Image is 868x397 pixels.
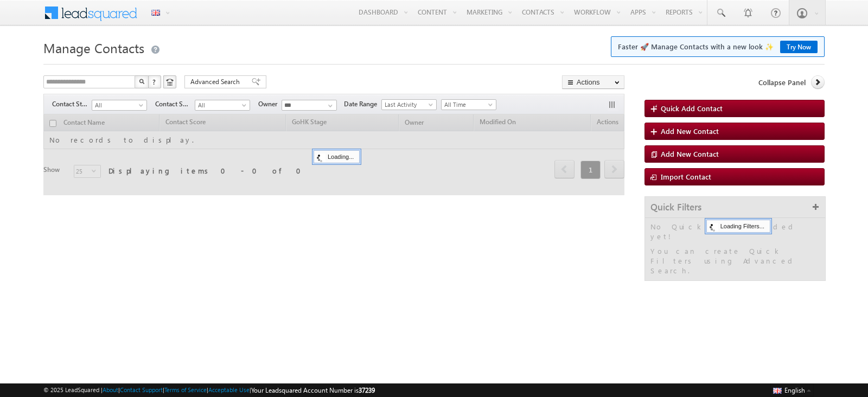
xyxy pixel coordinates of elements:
a: All Time [441,99,496,110]
span: Manage Contacts [43,39,144,56]
span: © 2025 LeadSquared | | | | | [43,385,375,395]
a: Last Activity [381,99,437,110]
span: Contact Stage [52,99,92,109]
div: Loading... [314,150,360,163]
a: About [103,386,118,393]
div: Loading Filters... [706,220,770,233]
span: Date Range [344,99,381,109]
span: All [195,100,247,110]
button: Actions [562,75,624,89]
a: Acceptable Use [208,386,250,393]
a: Contact Support [120,386,163,393]
span: 37239 [359,386,375,394]
img: Search [139,79,144,84]
button: English [770,383,814,396]
span: All Time [442,100,493,110]
span: Faster 🚀 Manage Contacts with a new look ✨ [618,41,818,52]
button: ? [148,75,161,88]
span: All [92,100,144,110]
span: Owner [258,99,282,109]
a: All [92,100,147,111]
span: Contact Source [155,99,195,109]
span: Your Leadsquared Account Number is [251,386,375,394]
a: Show All Items [322,100,336,111]
span: Last Activity [382,100,433,110]
a: Terms of Service [164,386,207,393]
a: All [195,100,250,111]
span: ? [152,77,157,86]
span: Advanced Search [190,77,243,87]
span: English [784,386,805,394]
a: Try Now [780,41,818,53]
span: Add New Contact [661,126,719,136]
span: Import Contact [661,172,711,181]
span: Add New Contact [661,149,719,158]
span: Quick Add Contact [661,104,723,113]
span: Collapse Panel [758,78,806,87]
